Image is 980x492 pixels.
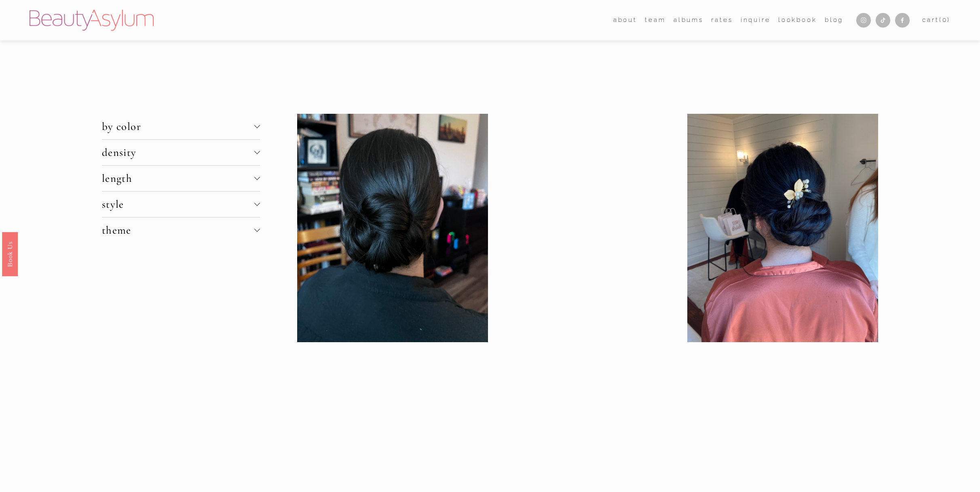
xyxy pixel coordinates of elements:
[102,172,254,185] span: length
[102,146,254,159] span: density
[876,13,890,28] a: TikTok
[778,14,817,27] a: Lookbook
[102,120,254,133] span: by color
[674,14,703,27] a: albums
[102,192,260,217] button: style
[102,224,254,237] span: theme
[711,14,733,27] a: Rates
[942,16,948,23] span: 0
[102,140,260,165] button: density
[613,14,637,27] a: folder dropdown
[645,14,665,27] a: folder dropdown
[613,15,637,26] span: about
[856,13,871,28] a: Instagram
[645,15,665,26] span: team
[895,13,910,28] a: Facebook
[102,217,260,243] button: theme
[939,16,950,23] span: ( )
[2,232,18,276] a: Book Us
[102,114,260,139] button: by color
[825,14,843,27] a: Blog
[922,15,950,26] a: 0 items in cart
[741,14,771,27] a: Inquire
[102,198,254,211] span: style
[102,166,260,191] button: length
[30,10,154,31] img: Beauty Asylum | Bridal Hair &amp; Makeup Charlotte &amp; Atlanta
